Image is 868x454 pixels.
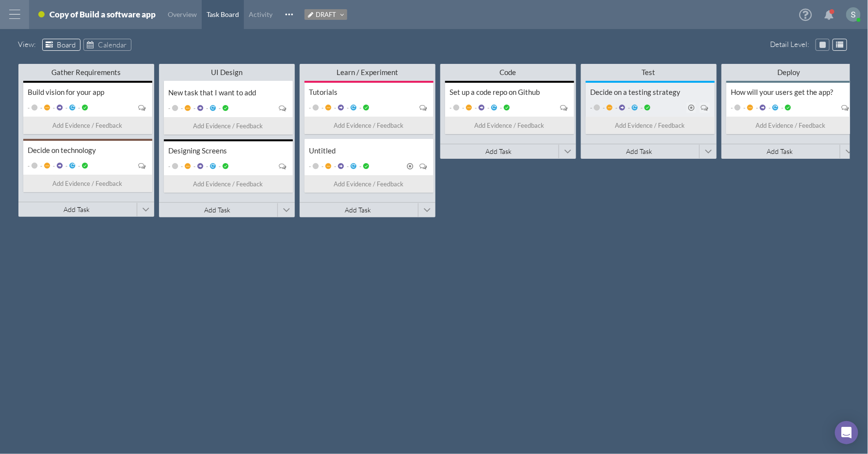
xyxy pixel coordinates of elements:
div: Learn / Experiment [327,68,408,77]
span: Add Evidence / Feedback [193,121,263,131]
span: Add Evidence / Feedback [334,179,404,189]
span: Board [57,40,76,49]
span: - [193,105,196,112]
span: - [333,163,337,170]
span: - [205,163,209,170]
div: UI Design [186,68,268,77]
span: - [591,104,593,111]
span: Overview [168,10,197,18]
span: - [39,104,43,111]
div: Deploy [749,68,830,77]
div: Decide on technology [28,146,147,155]
span: - [346,163,349,170]
span: Add Task [486,147,512,155]
span: Calendar [98,40,127,49]
span: Add Evidence / Feedback [334,121,404,131]
span: - [461,104,465,111]
span: - [52,104,55,111]
div: Copy of Build a software app [49,9,156,22]
span: - [602,104,605,111]
span: - [346,104,349,111]
span: - [169,105,171,112]
span: - [169,163,171,170]
div: Set up a code repo on Github [450,88,569,97]
div: Decide on a testing strategy [591,88,710,97]
span: - [64,104,68,111]
button: Add Task [159,203,276,217]
span: - [358,104,362,111]
span: - [755,104,758,111]
span: - [499,104,502,111]
span: - [486,104,490,111]
div: Gather Requirements [46,68,127,77]
span: - [309,104,311,111]
div: Open Intercom Messenger [835,421,858,444]
span: - [614,104,618,111]
span: - [218,163,221,170]
button: Add Task [440,144,558,159]
span: - [52,162,55,169]
span: - [28,162,30,169]
div: Designing Screens [169,146,288,155]
div: Build vision for your app [28,88,147,97]
span: - [474,104,477,111]
button: Add Task [300,203,417,217]
span: - [64,162,68,169]
button: Draft [305,9,347,20]
span: - [77,162,80,169]
div: Test [608,68,690,77]
span: - [627,104,630,111]
span: - [180,105,183,112]
span: - [205,105,209,112]
span: - [28,104,30,111]
span: - [780,104,784,111]
span: Add Evidence / Feedback [615,121,685,131]
span: Add Evidence / Feedback [193,179,263,189]
span: - [358,163,362,170]
span: - [640,104,643,111]
button: Add Task [722,144,839,159]
span: - [333,104,337,111]
span: Add Task [767,147,793,155]
img: ACg8ocKKX03B5h8i416YOfGGRvQH7qkhkMU_izt_hUWC0FdG_LDggA=s96-c [846,7,861,22]
div: Tutorials [309,88,429,97]
span: Activity [249,10,273,18]
span: Draft [316,11,337,18]
span: - [309,163,311,170]
span: Add Task [345,206,371,214]
span: Add Evidence / Feedback [756,121,826,131]
a: Calendar [83,39,131,51]
span: Add Task [64,205,90,213]
span: - [742,104,746,111]
div: How will your users get the app? [731,88,851,97]
span: - [321,104,324,111]
span: - [77,104,80,111]
span: - [218,105,221,112]
span: Detail Level : [771,39,813,50]
span: Add Evidence / Feedback [475,121,545,131]
span: - [180,163,183,170]
a: Board [42,39,80,51]
span: Add Evidence / Feedback [53,179,123,189]
span: Add Task [627,147,653,155]
div: Code [467,68,549,77]
button: Add Task [581,144,698,159]
div: Untitled [309,146,429,155]
span: - [193,163,196,170]
button: Add Task [18,202,136,217]
div: Copy of Build a software app [49,9,156,19]
div: New task that I want to add [169,88,288,97]
span: Task Board [207,10,239,18]
span: - [450,104,452,111]
span: View : [18,39,39,50]
span: Add Evidence / Feedback [53,121,123,131]
span: - [731,104,733,111]
span: - [321,163,324,170]
span: - [39,162,43,169]
span: - [768,104,771,111]
span: Add Task [205,206,231,214]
